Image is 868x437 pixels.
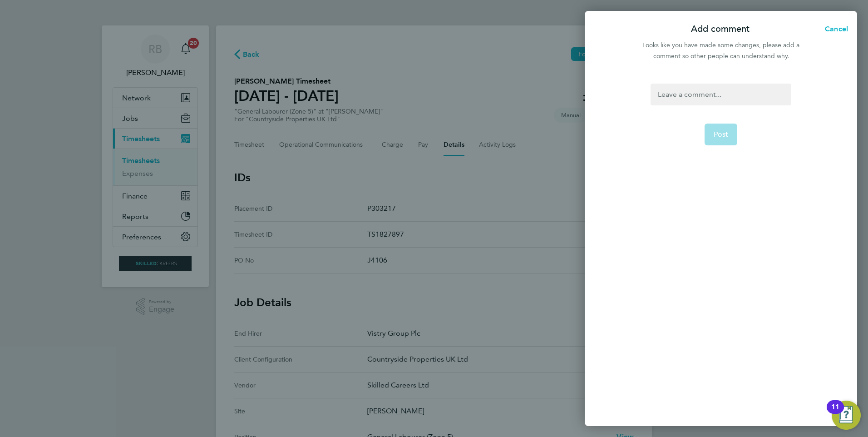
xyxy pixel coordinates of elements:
button: Open Resource Center, 11 new notifications [832,401,861,430]
div: 11 [831,407,839,419]
div: Looks like you have made some changes, please add a comment so other people can understand why. [637,40,804,62]
button: Cancel [810,20,857,38]
span: Cancel [822,25,848,33]
p: Add comment [691,23,750,35]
